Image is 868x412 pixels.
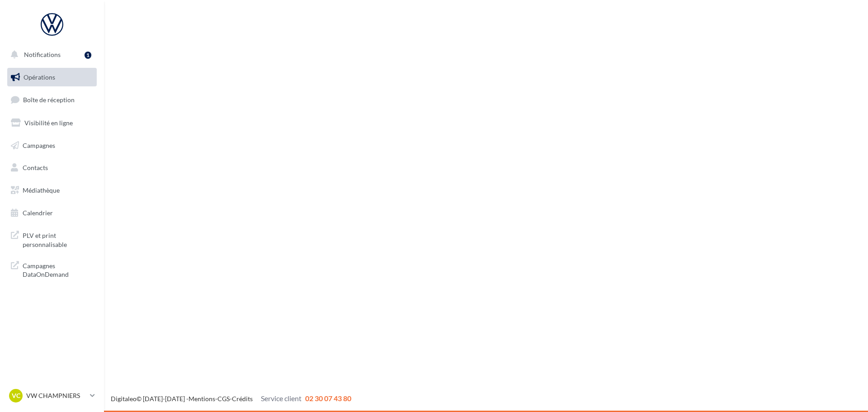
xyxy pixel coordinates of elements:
[5,158,99,177] a: Contacts
[5,181,99,200] a: Médiathèque
[305,394,351,403] span: 02 30 07 43 80
[23,260,93,279] span: Campagnes DataOnDemand
[111,395,351,403] span: © [DATE]-[DATE] - - -
[189,395,215,403] a: Mentions
[5,136,99,155] a: Campagnes
[5,256,99,283] a: Campagnes DataOnDemand
[26,391,86,400] p: VW CHAMPNIERS
[5,90,99,109] a: Boîte de réception
[232,395,253,403] a: Crédits
[23,141,55,149] span: Campagnes
[261,394,302,403] span: Service client
[5,45,95,64] button: Notifications 1
[85,52,91,59] div: 1
[23,229,93,249] span: PLV et print personnalisable
[23,209,53,217] span: Calendrier
[23,186,60,194] span: Médiathèque
[24,51,61,58] span: Notifications
[5,204,99,223] a: Calendrier
[5,68,99,87] a: Opérations
[24,73,55,81] span: Opérations
[7,387,97,404] a: VC VW CHAMPNIERS
[23,96,75,104] span: Boîte de réception
[5,226,99,252] a: PLV et print personnalisable
[24,119,73,127] span: Visibilité en ligne
[217,395,230,403] a: CGS
[5,114,99,133] a: Visibilité en ligne
[23,164,48,171] span: Contacts
[12,391,20,400] span: VC
[111,395,137,403] a: Digitaleo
